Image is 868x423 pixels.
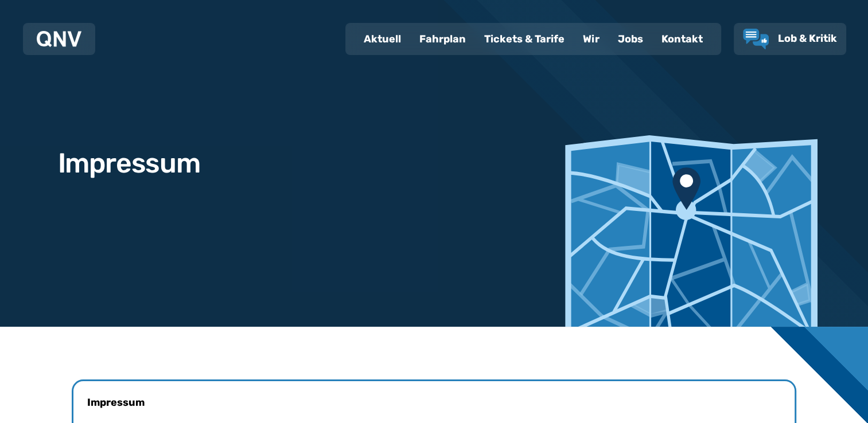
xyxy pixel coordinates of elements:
[87,395,781,410] h4: Impressum
[609,24,652,54] a: Jobs
[475,24,574,54] a: Tickets & Tarife
[743,29,837,49] a: Lob & Kritik
[37,28,81,50] a: QNV Logo
[410,24,475,54] a: Fahrplan
[778,32,837,45] span: Lob & Kritik
[58,150,200,177] h1: Impressum
[574,24,609,54] a: Wir
[355,24,410,54] a: Aktuell
[652,24,712,54] a: Kontakt
[37,31,81,47] img: QNV Logo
